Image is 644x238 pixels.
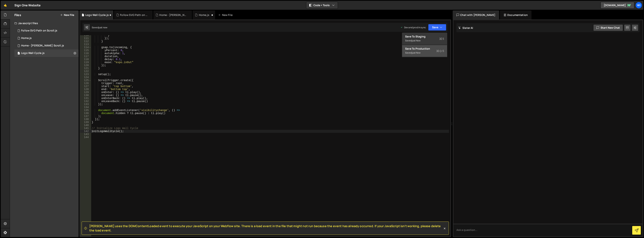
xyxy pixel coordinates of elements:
button: Save to StagingS Savedjust now [402,33,447,45]
div: 113 [80,43,91,46]
div: 143 [80,133,91,136]
h2: Slater AI [458,26,473,30]
div: 141 [80,127,91,130]
div: 116 [80,52,91,55]
button: Save [428,24,446,31]
span: 1 [18,52,20,55]
div: 127 [80,85,91,88]
button: Code + Tools [306,2,338,9]
a: 🤙 [1,1,10,10]
div: 126 [80,82,91,85]
div: 130 [80,94,91,97]
div: 140 [80,124,91,127]
div: 134 [80,106,91,109]
div: 131 [80,97,91,100]
div: Chat with [PERSON_NAME] [453,10,499,19]
div: New File [218,13,234,17]
div: just now [98,26,107,29]
div: 122 [80,70,91,73]
div: 121 [80,67,91,70]
div: 125 [80,79,91,82]
div: just now [412,51,420,54]
div: 144 [80,136,91,139]
div: 123 [80,73,91,76]
div: Logo Wall Cycle.js [85,13,109,17]
div: Sign One Website [14,3,41,7]
div: 111 [80,37,91,40]
div: 119 [80,61,91,64]
div: Save to Production [405,47,444,51]
div: 112 [80,40,91,43]
div: Home - [PERSON_NAME] Scroll.js [159,13,187,17]
div: 139 [80,121,91,124]
div: Follow SVG Path on Scroll.js [21,29,57,32]
span: S [436,49,444,53]
div: Logo Wall Cycle.js [21,51,45,55]
div: just now [412,39,420,42]
button: New File [60,13,74,16]
div: Home.js [199,13,209,17]
div: 16630/46101.js [14,27,79,34]
div: 142 [80,130,91,133]
a: [DOMAIN_NAME] [601,2,634,9]
div: 128 [80,88,91,91]
div: 138 [80,118,91,121]
div: Save to Staging [405,35,444,38]
h2: Files [14,13,21,17]
div: 110 [80,34,91,37]
span: S [439,37,444,41]
div: Saved [405,51,444,55]
div: Javascript files [10,19,79,27]
div: Documentation [500,10,531,19]
div: Follow SVG Path on Scroll.js [120,13,148,17]
div: 132 [80,100,91,103]
div: 16630/45306.js [14,34,79,42]
div: 136 [80,112,91,115]
div: 114 [80,46,91,49]
div: 118 [80,58,91,61]
div: 133 [80,103,91,106]
div: 16630/45312.js [14,42,79,49]
div: 124 [80,76,91,79]
div: Saved [405,38,444,43]
div: Saved [92,26,107,29]
div: 117 [80,55,91,58]
div: 137 [80,115,91,118]
div: 115 [80,49,91,52]
div: 135 [80,109,91,112]
div: 16630/46106.js [14,49,79,57]
div: 120 [80,64,91,67]
div: Home - [PERSON_NAME] Scroll.js [21,44,64,47]
span: [PERSON_NAME] uses the DOMContentLoaded event to execute your JavaScript on your Webflow site. Th... [89,224,443,232]
button: Start new chat [593,24,623,31]
div: Dev and prod in sync [400,26,426,29]
div: Home.js [21,37,32,40]
a: Wi [635,2,642,9]
button: Save to ProductionS Savedjust now [402,45,447,57]
div: 129 [80,91,91,94]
